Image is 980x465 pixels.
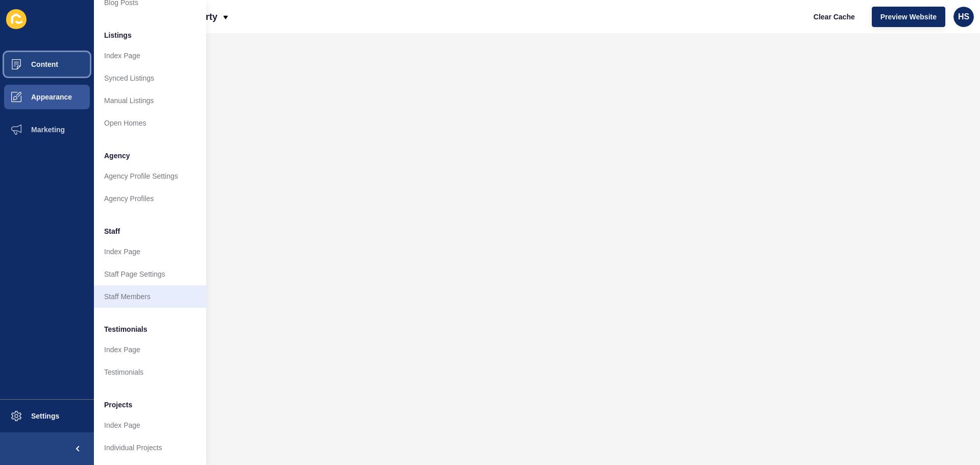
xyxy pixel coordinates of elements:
a: Synced Listings [94,67,206,89]
a: Individual Projects [94,436,206,459]
span: HS [958,12,969,22]
a: Index Page [94,338,206,361]
span: Projects [104,400,132,410]
span: Listings [104,30,132,40]
span: Testimonials [104,324,148,334]
span: Preview Website [880,12,937,22]
a: Open Homes [94,112,206,134]
button: Preview Website [872,7,945,27]
a: Testimonials [94,361,206,383]
button: Clear Cache [805,7,864,27]
a: Index Page [94,240,206,263]
span: Clear Cache [814,12,855,22]
a: Manual Listings [94,89,206,112]
a: Agency Profile Settings [94,165,206,187]
span: Staff [104,226,120,236]
span: Agency [104,151,130,161]
a: Agency Profiles [94,187,206,210]
a: Index Page [94,44,206,67]
a: Staff Page Settings [94,263,206,285]
a: Index Page [94,414,206,436]
a: Staff Members [94,285,206,308]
